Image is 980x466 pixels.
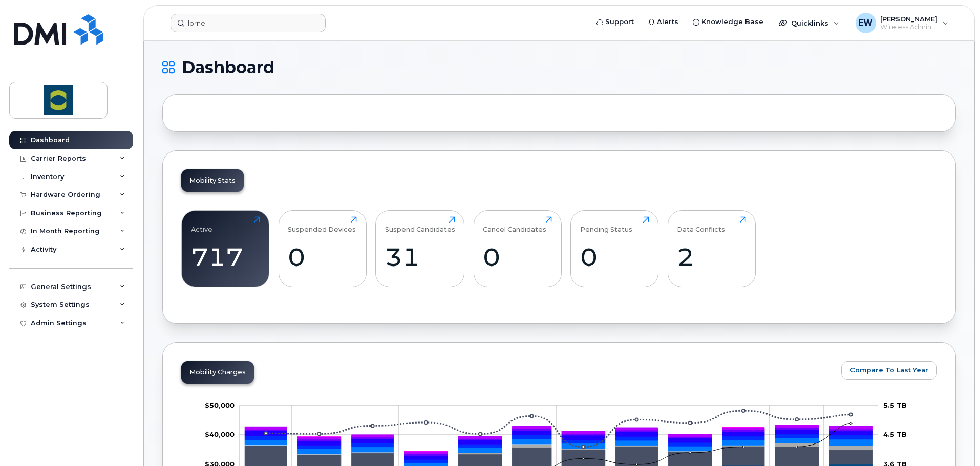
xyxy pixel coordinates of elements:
tspan: 4.5 TB [883,430,907,438]
a: Suspend Candidates31 [385,216,455,282]
div: 31 [385,242,455,272]
a: Suspended Devices0 [288,216,357,282]
tspan: $40,000 [205,430,235,438]
div: Active [191,216,212,233]
div: 0 [580,242,649,272]
div: Suspend Candidates [385,216,455,233]
div: Cancel Candidates [483,216,546,233]
div: Data Conflicts [677,216,725,233]
a: Data Conflicts2 [677,216,746,282]
g: $0 [205,401,235,409]
button: Compare To Last Year [841,361,937,380]
a: Pending Status0 [580,216,649,282]
div: 717 [191,242,260,272]
div: 0 [288,242,357,272]
g: $0 [205,430,235,438]
tspan: 5.5 TB [883,401,907,409]
tspan: $50,000 [205,401,235,409]
div: 0 [483,242,552,272]
span: Compare To Last Year [850,365,928,375]
span: Dashboard [182,60,274,75]
a: Cancel Candidates0 [483,216,552,282]
div: 2 [677,242,746,272]
div: Pending Status [580,216,632,233]
div: Suspended Devices [288,216,356,233]
a: Active717 [191,216,260,282]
